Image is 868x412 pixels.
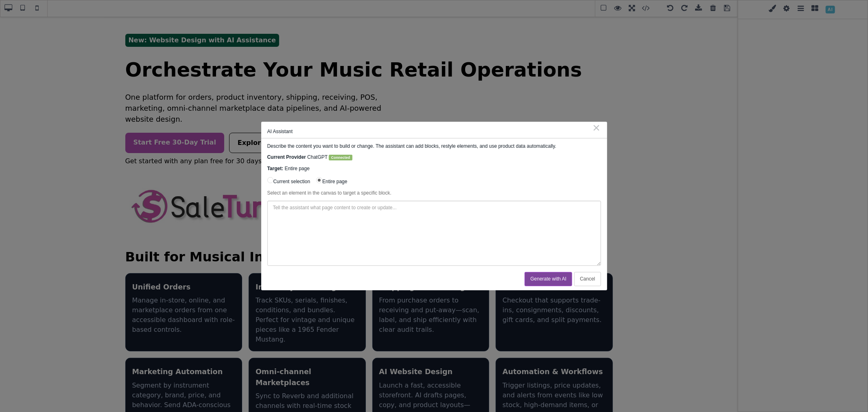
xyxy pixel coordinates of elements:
[256,350,359,372] h3: Omni-channel Marketplaces
[256,279,359,328] p: Track SKUs, serials, finishes, conditions, and bundles. Perfect for vintage and unique pieces lik...
[285,166,310,171] span: Entire page
[379,265,483,276] h3: Shipping & Receiving
[267,166,284,171] strong: Target:
[307,154,328,160] span: ChatGPT
[256,265,359,276] h3: Inventory & Catalog
[303,180,385,200] img: Reverb integrations
[267,176,310,185] label: Current selection
[267,154,306,160] strong: Current Provider
[267,177,273,183] input: Current selection
[132,265,236,276] h3: Unified Orders
[329,155,352,160] span: Connected
[125,163,613,217] div: Marketplace partners
[267,189,601,197] p: Select an element in the canvas to target a specific block.
[125,18,279,31] p: New feature
[132,350,236,361] h3: Marketing Automation
[125,140,613,150] p: Get started with any plan free for 30 days. No credit card required.
[267,128,601,135] div: AI Assistant
[316,176,347,185] label: Entire page
[132,279,236,318] p: Manage in-store, online, and marketplace orders from one accessible dashboard with role-based con...
[125,116,613,137] div: Primary actions
[593,124,601,131] div: ⨯
[503,265,606,276] h3: POS for the Sales Floor
[525,272,572,286] button: Generate with AI
[125,231,613,250] h2: Built for Musical Instrument Retailers
[229,116,308,137] a: Explore Features
[379,364,483,403] p: Launch a fast, accessible storefront. AI drafts pages, copy, and product layouts—editable without...
[267,142,601,150] p: Describe the content you want to build or change. The assistant can add blocks, restyle elements,...
[125,75,405,108] p: One platform for orders, product inventory, shipping, receiving, POS, marketing, omni-channel mar...
[293,185,298,195] span: +
[574,272,601,286] button: Cancel
[125,163,288,217] img: Reverb logo
[379,350,483,361] h3: AI Website Design
[503,350,606,361] h3: Automation & Workflows
[379,279,483,318] p: From purchase orders to receiving and put-away—scan, label, and ship efficiently with clear audit...
[503,279,606,309] p: Checkout that supports trade-ins, consignments, discounts, gift cards, and split payments.
[125,116,224,137] a: Start Free 30-Day Trial
[316,177,322,183] input: Entire page
[125,39,613,68] h1: Orchestrate Your Music Retail Operations
[503,364,606,403] p: Trigger listings, price updates, and alerts from events like low stock, high-demand items, or VIP...
[389,185,473,195] span: …and more marketplaces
